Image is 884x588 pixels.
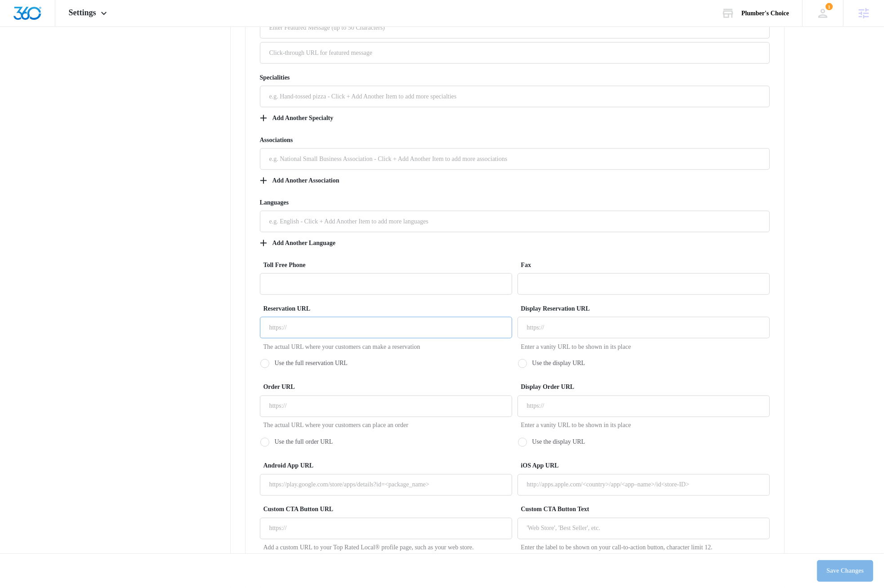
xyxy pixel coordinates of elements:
[260,135,770,148] label: Associations
[521,421,770,430] p: Enter a vanity URL to be shown in its place
[518,359,770,368] label: Use the display URL
[260,317,512,339] input: https://
[260,211,770,232] input: e.g. English - Click + Add Another Item to add more languages
[263,461,516,471] label: Android App URL
[260,17,770,39] input: Enter Featured Message (up to 50 Characters)
[518,437,770,447] label: Use the display URL
[260,86,770,107] input: e.g. Hand-tossed pizza - Click + Add Another Item to add more specialties
[263,383,516,392] label: Order URL
[521,543,770,552] p: Enter the label to be shown on your call-to-action button, character limit 12.
[260,232,345,254] button: Add Another Language
[521,304,773,313] label: Display Reservation URL
[263,260,516,270] label: Toll Free Phone
[518,518,770,539] input: 'Web Store', 'Best Seller', etc.
[521,383,773,392] label: Display Order URL
[263,342,512,352] p: The actual URL where your customers can make a reservation
[260,73,770,86] label: Specialities
[260,42,770,64] input: Click-through URL for featured message
[263,505,516,514] label: Custom CTA Button URL
[518,396,770,417] input: https://
[263,304,516,313] label: Reservation URL
[260,148,770,170] input: e.g. National Small Business Association - Click + Add Another Item to add more associations
[260,107,343,129] button: Add Another Specialty
[260,474,512,496] input: https://play.google.com/store/apps/details?id=<package_name>
[69,8,96,18] span: Settings
[518,317,770,339] input: https://
[826,3,833,10] div: notifications count
[260,198,770,211] label: Languages
[521,342,770,352] p: Enter a vanity URL to be shown in its place
[263,543,512,552] p: Add a custom URL to your Top Rated Local® profile page, such as your web store.
[521,260,773,270] label: Fax
[263,421,512,430] p: The actual URL where your customers can place an order
[518,474,770,496] input: http://apps.apple.com/<country>/app/<app–name>/id<store-ID>
[260,170,348,192] button: Add Another Association
[260,396,512,417] input: https://
[260,437,512,447] label: Use the full order URL
[741,10,789,17] div: account name
[521,461,773,471] label: iOS App URL
[260,518,512,539] input: https://
[826,3,833,10] span: 1
[260,359,512,368] label: Use the full reservation URL
[521,505,773,514] label: Custom CTA Button Text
